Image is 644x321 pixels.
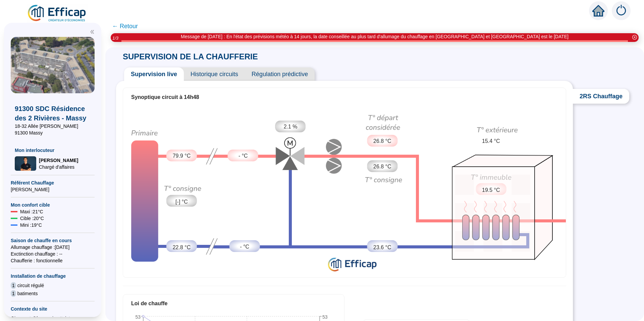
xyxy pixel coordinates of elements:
[612,1,631,20] img: alerts
[11,251,95,257] span: Exctinction chauffage : --
[17,290,38,297] span: batiments
[11,282,16,289] span: 1
[173,244,191,252] span: 22.8 °C
[573,89,629,104] span: 2RS Chauffage
[20,222,42,228] span: Mini : 19 °C
[15,104,91,123] span: 91300 SDC Résidence des 2 Rivières - Massy
[116,52,265,61] span: SUPERVISION DE LA CHAUFFERIE
[112,21,138,31] span: ← Retour
[373,163,391,171] span: 26.8 °C
[123,106,566,275] img: circuit-supervision.724c8d6b72cc0638e748.png
[17,282,44,289] span: circuit régulé
[39,157,78,164] span: [PERSON_NAME]
[240,243,249,251] span: - °C
[173,152,191,160] span: 79.9 °C
[124,67,184,81] span: Supervision live
[131,300,336,308] div: Loi de chauffe
[90,30,95,34] span: double-left
[135,314,141,320] tspan: 53
[15,147,91,154] span: Mon interlocuteur
[11,237,95,244] span: Saison de chauffe en cours
[27,4,88,23] img: efficap energie logo
[112,36,118,41] i: 1 / 3
[11,273,95,279] span: Installation de chauffage
[11,186,95,193] span: [PERSON_NAME]
[20,215,44,222] span: Cible : 20 °C
[15,156,36,171] img: Chargé d'affaires
[592,5,604,17] span: home
[11,306,95,312] span: Contexte du site
[15,123,91,136] span: 18-32 Allée [PERSON_NAME] 91300 Massy
[632,35,637,40] span: close-circle
[20,208,43,215] span: Maxi : 21 °C
[482,137,500,145] span: 15.4 °C
[131,93,558,101] div: Synoptique circuit à 14h48
[175,198,188,206] span: [-] °C
[11,244,95,251] span: Allumage chauffage : [DATE]
[373,137,391,145] span: 26.8 °C
[123,106,566,275] div: Synoptique
[11,257,95,264] span: Chaufferie : fonctionnelle
[11,202,95,208] span: Mon confort cible
[245,67,315,81] span: Régulation prédictive
[11,290,16,297] span: 1
[284,123,298,131] span: 2.1 %
[39,164,78,170] span: Chargé d'affaires
[184,67,245,81] span: Historique circuits
[373,244,391,252] span: 23.6 °C
[238,152,248,160] span: - °C
[11,179,95,186] span: Référent Chauffage
[322,314,328,320] tspan: 53
[181,33,569,40] div: Message de [DATE] : En l'état des prévisions météo à 14 jours, la date conseillée au plus tard d'...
